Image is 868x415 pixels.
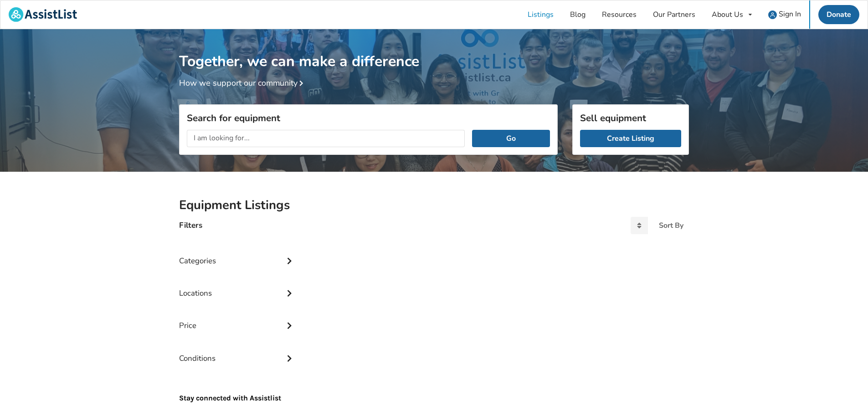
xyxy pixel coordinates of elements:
[179,220,202,231] h4: Filters
[768,10,777,19] img: user icon
[179,77,307,88] a: How we support our community
[818,5,859,24] a: Donate
[580,112,681,124] h3: Sell equipment
[179,368,296,404] p: Stay connected with Assistlist
[580,130,681,147] a: Create Listing
[562,0,594,29] a: Blog
[179,335,296,368] div: Conditions
[179,238,296,270] div: Categories
[9,7,77,22] img: assistlist-logo
[659,222,683,229] div: Sort By
[187,130,465,147] input: I am looking for...
[594,0,645,29] a: Resources
[179,270,296,302] div: Locations
[519,0,562,29] a: Listings
[779,9,801,19] span: Sign In
[760,0,809,29] a: user icon Sign In
[179,302,296,335] div: Price
[187,112,550,124] h3: Search for equipment
[712,11,743,18] div: About Us
[179,197,689,213] h2: Equipment Listings
[179,29,689,71] h1: Together, we can make a difference
[472,130,550,147] button: Go
[645,0,704,29] a: Our Partners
